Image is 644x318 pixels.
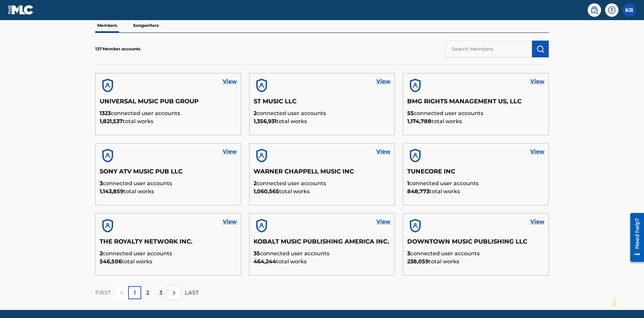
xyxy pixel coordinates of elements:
p: connected user accounts [254,250,391,258]
h5: DOWNTOWN MUSIC PUBLISHING LLC [407,238,544,250]
p: total works [100,188,237,196]
span: 1,143,859 [100,188,123,195]
img: Search Works [536,45,544,53]
p: Members [95,18,119,33]
img: search [590,6,598,14]
span: 1 [407,180,409,187]
img: help [608,6,616,14]
p: total works [254,258,391,266]
p: connected user accounts [407,109,544,117]
p: 3 [159,289,162,297]
p: FIRST [95,289,111,297]
span: 2 [100,250,103,257]
img: account [254,218,270,234]
p: total works [254,188,391,196]
p: total works [407,188,544,196]
span: 1,356,931 [254,118,276,124]
span: 55 [407,110,414,116]
span: 3 [100,180,103,187]
img: MLC Logo [8,5,34,15]
div: User Menu [623,3,636,17]
a: View [376,148,390,156]
a: View [530,218,544,226]
p: connected user accounts [100,109,237,117]
a: Public Search [588,3,601,17]
h5: KOBALT MUSIC PUBLISHING AMERICA INC. [254,238,391,250]
span: 1,821,537 [100,118,123,124]
p: total works [100,258,237,266]
iframe: Resource Center [625,210,644,265]
img: account [254,148,270,164]
p: connected user accounts [100,179,237,188]
a: View [376,218,390,226]
span: 35 [254,250,260,257]
p: Songwriters [131,18,161,33]
p: 137 Member accounts [95,46,140,52]
span: 3 [407,250,410,257]
a: View [223,148,237,156]
a: View [530,148,544,156]
p: LAST [185,289,199,297]
span: 1,060,565 [254,188,279,195]
h5: ST MUSIC LLC [254,98,391,109]
a: View [223,77,237,86]
p: total works [254,117,391,125]
p: total works [100,117,237,125]
h5: UNIVERSAL MUSIC PUB GROUP [100,98,237,109]
span: 546,506 [100,258,122,265]
img: account [407,148,423,164]
p: connected user accounts [407,179,544,188]
span: 1323 [100,110,111,116]
input: Search Members [445,41,532,57]
p: connected user accounts [254,109,391,117]
h5: THE ROYALTY NETWORK INC. [100,238,237,250]
p: connected user accounts [100,250,237,258]
img: account [100,148,116,164]
h5: BMG RIGHTS MANAGEMENT US, LLC [407,98,544,109]
img: account [100,218,116,234]
img: account [254,77,270,94]
a: View [530,77,544,86]
p: connected user accounts [254,179,391,188]
p: total works [407,258,544,266]
img: account [407,77,423,94]
p: connected user accounts [407,250,544,258]
span: 238,059 [407,258,429,265]
span: 2 [254,110,257,116]
div: Drag [612,293,616,313]
span: 2 [254,180,257,187]
p: 1 [134,289,136,297]
img: right [170,289,178,297]
h5: SONY ATV MUSIC PUB LLC [100,168,237,179]
span: 1,174,788 [407,118,431,124]
p: total works [407,117,544,125]
img: account [407,218,423,234]
div: Help [605,3,619,17]
p: 2 [146,289,149,297]
a: View [223,218,237,226]
h5: WARNER CHAPPELL MUSIC INC [254,168,391,179]
iframe: Chat Widget [610,286,644,318]
img: account [100,77,116,94]
span: 464,244 [254,258,276,265]
h5: TUNECORE INC [407,168,544,179]
a: View [376,77,390,86]
span: 848,773 [407,188,429,195]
